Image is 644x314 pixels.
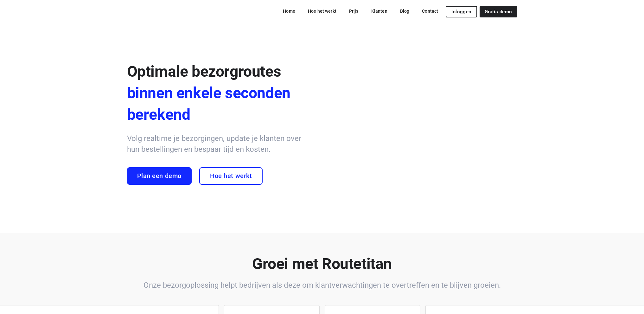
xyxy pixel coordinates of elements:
[446,6,477,17] button: Inloggen
[451,9,471,14] span: Inloggen
[127,5,178,16] img: Routetitan logo
[210,172,252,180] span: Hoe het werkt
[395,5,415,17] a: Blog
[303,5,341,17] a: Hoe het werkt
[344,5,364,17] a: Prijs
[127,133,301,155] h6: Volg realtime je bezorgingen, update je klanten over hun bestellingen en bespaar tijd en kosten.
[137,172,182,180] span: Plan een demo
[417,5,443,17] a: Contact
[127,280,517,291] h6: Onze bezorgoplossing helpt bedrijven als deze om klantverwachtingen te overtreffen en te blijven ...
[485,9,512,14] span: Gratis demo
[310,41,580,233] img: illustration
[127,62,281,80] span: Optimale bezorgroutes
[366,5,392,17] a: Klanten
[127,5,178,17] a: Routetitan
[199,167,263,185] a: Hoe het werkt
[127,167,192,185] a: Plan een demo
[252,255,392,273] b: Groei met Routetitan
[127,82,301,125] span: binnen enkele seconden berekend
[278,5,300,17] a: Home
[480,6,517,17] a: Gratis demo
